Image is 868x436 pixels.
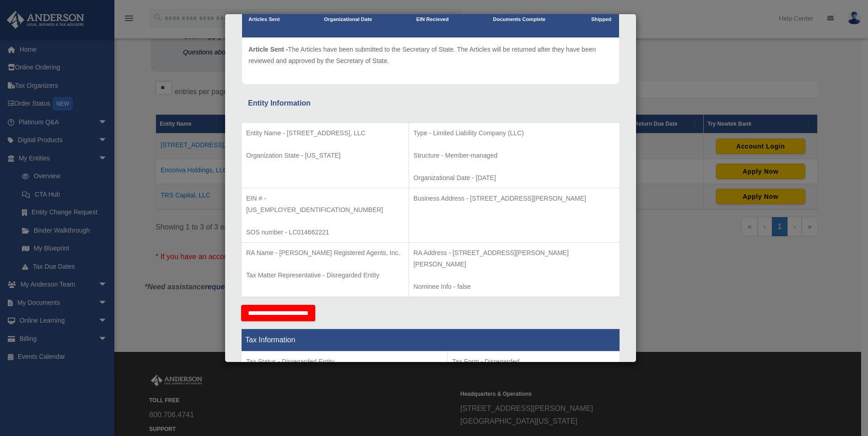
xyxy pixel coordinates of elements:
[248,46,288,53] span: Article Sent -
[246,193,404,215] p: EIN # - [US_EMPLOYER_IDENTIFICATION_NUMBER]
[242,351,447,419] td: Tax Period Type - Calendar Year
[246,356,442,367] p: Tax Status - Disregarded Entity
[248,15,280,24] p: Articles Sent
[246,270,404,281] p: Tax Matter Representative - Disregarded Entity
[246,150,404,161] p: Organization State - [US_STATE]
[452,356,615,367] p: Tax Form - Disregarded
[414,128,615,139] p: Type - Limited Liability Company (LLC)
[414,172,615,184] p: Organizational Date - [DATE]
[590,15,613,24] p: Shipped
[246,128,404,139] p: Entity Name - [STREET_ADDRESS], LLC
[246,247,404,259] p: RA Name - [PERSON_NAME] Registered Agents, Inc.
[414,150,615,161] p: Structure - Member-managed
[248,97,613,110] div: Entity Information
[242,329,620,351] th: Tax Information
[248,44,613,66] p: The Articles have been submitted to the Secretary of State. The Articles will be returned after t...
[414,281,615,292] p: Nominee Info - false
[414,247,615,270] p: RA Address - [STREET_ADDRESS][PERSON_NAME][PERSON_NAME]
[493,15,545,24] p: Documents Complete
[414,193,615,204] p: Business Address - [STREET_ADDRESS][PERSON_NAME]
[246,227,404,238] p: SOS number - LC014662221
[324,15,372,24] p: Organizational Date
[416,15,449,24] p: EIN Recieved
